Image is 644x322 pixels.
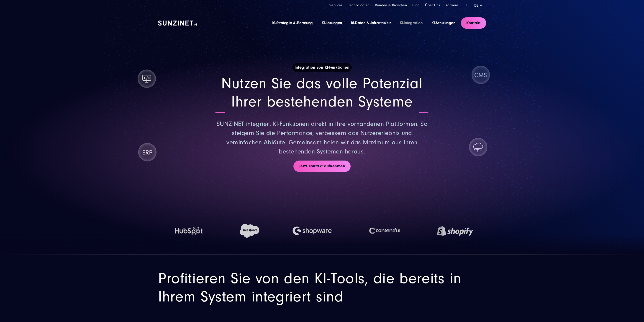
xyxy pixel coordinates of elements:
[431,21,455,25] a: KI-Schulungen
[425,3,440,7] a: Über Uns
[272,20,456,26] div: Navigation Menu
[446,3,459,7] a: Karriere
[292,63,352,72] h1: Integration von KI-Funktionen
[292,216,332,246] img: shopware Logo - KI-Integration mit SUNZINET
[272,21,313,25] a: KI-Strategie & -Beratung
[329,3,458,8] div: Navigation Menu
[351,21,391,25] a: KI-Daten & -Infrastruktur
[158,270,486,306] h2: Profitieren Sie von den KI-Tools, die bereits in Ihrem System integriert sind
[214,75,430,111] h2: Nutzen Sie das volle Potenzial Ihrer bestehenden Systeme
[461,17,486,29] a: Kontakt
[412,3,420,7] a: Blog
[214,119,430,156] p: SUNZINET integriert KI-Funktionen direkt in Ihre vorhandenen Plattformen. So steigern Sie die Per...
[171,216,207,246] img: HubSpot Logo - KI-Integration mit SUNZINET
[329,3,343,7] a: Services
[400,21,423,25] a: KI-Integration
[365,216,404,246] img: Contentful Logo - KI-Integration mit SUNZINET
[322,21,342,25] a: KI-Lösungen
[240,216,259,246] img: salesforce Logo - KI-Integration mit SUNZINET
[293,161,351,172] a: Jetzt Kontakt aufnehmen
[375,3,407,7] a: Kunden & Branchen
[158,21,197,26] img: SUNZINET AI Logo
[348,3,370,7] a: Technologien
[437,216,473,246] img: shopify Logo - KI-Integration mit SUNZINET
